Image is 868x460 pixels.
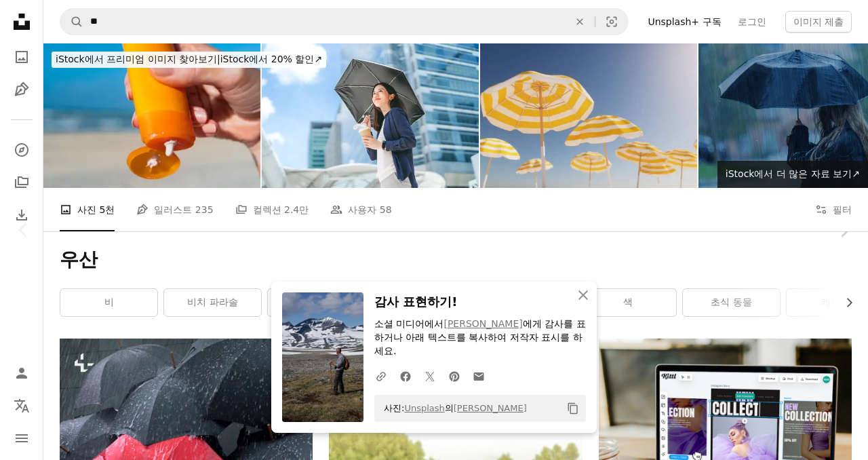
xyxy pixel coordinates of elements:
[8,136,35,164] a: 탐색
[380,202,392,217] span: 58
[43,43,260,188] img: 손에 자외선 차단제 한 병을 들고 있는 여성은 백반증을 앓고 있습니다.
[43,43,334,76] a: iStock에서 프리미엄 이미지 찾아보기|iStock에서 20% 할인↗
[717,161,868,188] a: iStock에서 더 많은 자료 보기↗
[262,43,479,188] img: 화창한 날 도시 건물 배경에 UV 보호 우산을 들고 비즈니스 아시아 여자
[418,362,442,389] a: Twitter에 공유
[268,289,365,316] a: 우산 비
[377,398,527,419] span: 사진: 의
[480,43,697,188] img: Beach umbrellas
[374,292,586,312] h3: 감사 표현하기!
[726,168,860,179] span: iStock에서 더 많은 자료 보기 ↗
[837,289,852,316] button: 목록을 오른쪽으로 스크롤
[595,9,628,35] button: 시각적 검색
[164,289,261,316] a: 비치 파라솔
[8,425,35,452] button: 메뉴
[56,54,220,64] span: iStock에서 프리미엄 이미지 찾아보기 |
[60,8,629,35] form: 사이트 전체에서 이미지 찾기
[730,11,774,33] a: 로그인
[60,9,83,35] button: Unsplash 검색
[561,397,585,420] button: 클립보드에 복사하기
[815,188,852,231] button: 필터
[60,248,852,272] h1: 우산
[454,403,527,413] a: [PERSON_NAME]
[683,289,780,316] a: 초식 동물
[8,360,35,387] a: 로그인 / 가입
[8,76,35,103] a: 일러스트
[136,188,213,231] a: 일러스트 235
[195,202,214,217] span: 235
[579,289,676,316] a: 색
[330,188,391,231] a: 사용자 58
[404,403,444,413] a: Unsplash
[8,392,35,419] button: 언어
[443,318,522,329] a: [PERSON_NAME]
[785,11,852,33] button: 이미지 제출
[235,188,309,231] a: 컬렉션 2.4만
[442,362,467,389] a: Pinterest에 공유
[393,362,418,389] a: Facebook에 공유
[467,362,491,389] a: 이메일로 공유에 공유
[60,289,157,316] a: 비
[565,9,595,35] button: 삭제
[639,11,729,33] a: Unsplash+ 구독
[56,54,322,64] span: iStock에서 20% 할인 ↗
[8,43,35,71] a: 사진
[374,318,586,358] p: 소셜 미디어에서 에게 감사를 표하거나 아래 텍스트를 복사하여 저작자 표시를 하세요.
[284,202,309,217] span: 2.4만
